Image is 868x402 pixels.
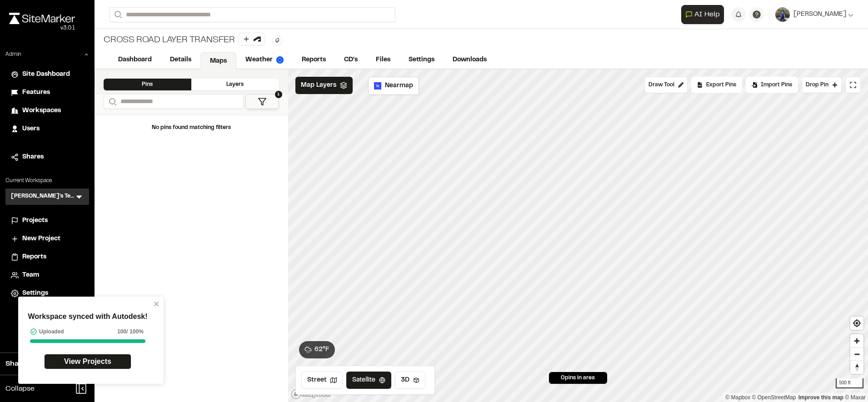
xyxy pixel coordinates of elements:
[22,216,48,226] span: Projects
[22,152,44,162] span: Shares
[22,288,48,298] span: Settings
[11,288,84,298] a: Settings
[314,345,329,355] span: 62 ° F
[9,13,75,24] img: rebrand.png
[276,56,284,64] img: precipai.png
[367,51,399,69] a: Files
[109,7,125,22] button: Search
[104,94,120,109] button: Search
[5,177,89,185] p: Current Workspace
[725,394,750,401] a: Mapbox
[806,81,828,89] span: Drop Pin
[11,69,84,79] a: Site Dashboard
[775,7,853,22] button: [PERSON_NAME]
[385,81,413,91] span: Nearmap
[561,374,595,382] span: 0 pins in area
[681,5,724,24] button: Open AI Assistant
[368,77,419,95] button: Nearmap
[681,5,728,24] div: Open AI Assistant
[22,124,40,134] span: Users
[291,389,331,399] a: Mapbox logo
[293,51,335,69] a: Reports
[22,270,39,280] span: Team
[154,300,160,308] button: close
[44,354,131,369] a: View Projects
[161,51,200,69] a: Details
[272,35,282,45] button: Edit Tags
[798,394,843,401] a: Map feedback
[22,88,50,98] span: Features
[11,152,84,162] a: Shares
[649,81,674,89] span: Draw Tool
[5,50,21,59] p: Admin
[30,328,64,336] div: Uploaded
[22,69,70,79] span: Site Dashboard
[752,394,796,401] a: OpenStreetMap
[746,77,798,93] div: Import Pins into your project
[299,341,335,358] button: 62°F
[11,216,84,226] a: Projects
[11,192,75,201] h3: [PERSON_NAME]'s Test
[301,372,343,389] button: Street
[399,51,444,69] a: Settings
[22,252,46,262] span: Reports
[22,234,60,244] span: New Project
[775,7,790,22] img: User
[706,81,736,89] span: Export Pins
[850,317,863,330] button: Find my location
[275,91,282,98] span: 1
[11,106,84,116] a: Workspaces
[374,82,381,89] img: Nearmap
[5,383,35,394] span: Collapse
[644,77,688,93] button: Draw Tool
[836,378,863,388] div: 500 ft
[102,33,265,48] div: Cross road layer transfer
[11,124,84,134] a: Users
[793,10,846,20] span: [PERSON_NAME]
[850,334,863,347] button: Zoom in
[236,51,293,69] a: Weather
[11,234,84,244] a: New Project
[11,270,84,280] a: Team
[444,51,496,69] a: Downloads
[11,252,84,262] a: Reports
[200,52,236,69] a: Maps
[191,79,279,90] div: Layers
[109,51,161,69] a: Dashboard
[28,311,147,322] p: Workspace synced with Autodesk!
[22,106,61,116] span: Workspaces
[395,372,425,389] button: 3D
[346,372,391,389] button: Satellite
[845,394,866,401] a: Maxar
[802,77,842,93] button: Drop Pin
[5,358,66,369] span: Share Workspace
[694,9,720,20] span: AI Help
[850,361,863,374] button: Reset bearing to north
[130,328,144,336] span: 100%
[152,125,231,130] span: No pins found matching filters
[301,80,336,90] span: Map Layers
[761,81,792,89] span: Import Pins
[245,94,279,109] button: 1
[850,347,863,361] button: Zoom out
[11,88,84,98] a: Features
[117,328,128,336] span: 100 /
[691,77,742,93] div: No pins available to export
[104,79,191,90] div: Pins
[335,51,367,69] a: CD's
[9,24,75,32] div: Oh geez...please don't...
